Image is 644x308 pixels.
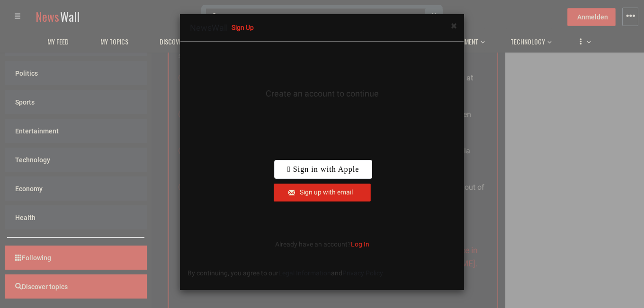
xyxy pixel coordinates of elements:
div: Already have an account? [275,239,369,249]
span: Sign Up [232,24,254,36]
button: Next [274,184,371,202]
button: Close [444,14,464,38]
h4: Create an account to continue [266,89,379,98]
span: Log In [351,240,369,248]
div: By continuing, you agree to our and [188,268,456,278]
div: Sign in with Apple [274,160,372,179]
a: Legal Information [278,269,331,277]
a: NewsWall [188,16,230,40]
span: × [451,20,456,31]
div: Sign up with email [280,187,365,197]
iframe: Sign in with Google Button [269,135,365,156]
a: Privacy Policy [342,269,383,277]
